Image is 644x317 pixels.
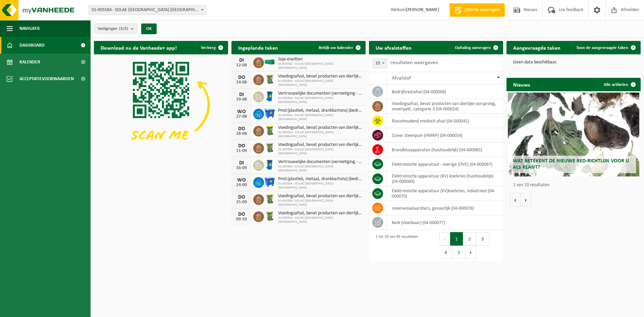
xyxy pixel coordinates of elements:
span: 01-005584 - SOLAE [GEOGRAPHIC_DATA] [GEOGRAPHIC_DATA] [278,216,362,224]
p: 1 van 10 resultaten [513,183,637,188]
span: Verberg [201,46,216,50]
a: Wat betekent de nieuwe RED-richtlijn voor u als klant? [508,93,639,176]
td: risicohoudend medisch afval (04-000041) [387,114,503,128]
span: Acceptatievoorwaarden [19,70,74,87]
button: Next [466,246,476,259]
img: WB-1100-HPE-BE-01 [264,176,275,188]
button: Previous [439,232,450,246]
span: Voedingsafval, bevat producten van dierlijke oorsprong, onverpakt, categorie 3 [278,125,362,130]
td: kwik (vloeibaar) (04-000077) [387,215,503,230]
span: Vertrouwelijke documenten (vernietiging - recyclage) [278,91,362,96]
span: Kalender [19,54,40,70]
h2: Ingeplande taken [231,41,285,54]
button: 5 [452,246,466,259]
span: Navigatie [19,20,40,37]
button: 2 [463,232,476,246]
div: 28-08 [235,131,248,136]
div: DO [235,195,248,200]
a: Offerte aanvragen [449,3,505,17]
button: 1 [450,232,463,246]
div: DI [235,160,248,166]
td: brandblusapparaten (huishoudelijk) (04-000065) [387,143,503,157]
div: 16-09 [235,166,248,170]
img: WB-1100-HPE-BE-01 [264,108,275,119]
div: DI [235,58,248,63]
h2: Download nu de Vanheede+ app! [94,41,183,54]
img: WB-0240-HPE-BE-09 [264,159,275,170]
span: 01-005584 - SOLAE BELGIUM NV - IEPER [89,5,206,15]
div: DO [235,75,248,80]
span: Toon de aangevraagde taken [576,46,628,50]
button: OK [141,23,157,34]
span: 01-005584 - SOLAE [GEOGRAPHIC_DATA] [GEOGRAPHIC_DATA] [278,182,362,190]
div: 24-09 [235,183,248,188]
td: elektronische apparatuur (KV)koelvries, industrieel (04-000070) [387,186,503,201]
a: Ophaling aanvragen [449,41,502,54]
div: 25-09 [235,200,248,205]
div: DI [235,92,248,97]
button: Vestigingen(3/3) [94,23,137,34]
span: Ophaling aanvragen [455,46,491,50]
a: Toon de aangevraagde taken [571,41,640,54]
count: (3/3) [119,27,128,31]
span: 01-005584 - SOLAE [GEOGRAPHIC_DATA] [GEOGRAPHIC_DATA] [278,79,362,87]
span: 01-005584 - SOLAE [GEOGRAPHIC_DATA] [GEOGRAPHIC_DATA] [278,165,362,173]
span: Dashboard [19,37,45,54]
span: Afvalstof [392,75,411,81]
div: 09-10 [235,217,248,222]
td: voedingsafval, bevat producten van dierlijke oorsprong, onverpakt, categorie 3 (04-000024) [387,99,503,114]
div: DO [235,212,248,217]
a: Bekijk uw kalender [313,41,365,54]
button: 3 [476,232,489,246]
div: 11-09 [235,149,248,153]
img: WB-0240-HPE-BE-09 [264,91,275,102]
img: WB-0240-HPE-GN-50 [264,73,275,85]
h2: Nieuws [506,78,537,91]
img: WB-0240-HPE-GN-50 [264,193,275,205]
span: Voedingsafval, bevat producten van dierlijke oorsprong, onverpakt, categorie 3 [278,194,362,199]
span: 01-005584 - SOLAE [GEOGRAPHIC_DATA] [GEOGRAPHIC_DATA] [278,113,362,121]
img: Download de VHEPlus App [94,54,228,155]
p: Geen data beschikbaar. [513,60,634,65]
span: 01-005584 - SOLAE BELGIUM NV - IEPER [89,5,206,15]
div: 1 tot 10 van 49 resultaten [372,231,418,260]
span: Soja-eiwitten [278,57,362,62]
span: Wat betekent de nieuwe RED-richtlijn voor u als klant? [513,158,629,170]
td: ionenwisselaarshars, gevaarlijk (04-000076) [387,201,503,215]
div: 19-08 [235,97,248,102]
div: WO [235,109,248,114]
div: DO [235,143,248,149]
a: Alle artikelen [598,78,640,91]
span: Voedingsafval, bevat producten van dierlijke oorsprong, onverpakt, categorie 3 [278,142,362,148]
span: Vestigingen [98,24,128,34]
div: WO [235,177,248,183]
td: zuiver steenpuin (HMRP) (04-000054) [387,128,503,143]
button: Verberg [196,41,227,54]
button: Vorige [510,193,521,207]
div: 12-08 [235,63,248,68]
span: 01-005584 - SOLAE [GEOGRAPHIC_DATA] [GEOGRAPHIC_DATA] [278,62,362,70]
button: Volgende [521,193,531,207]
td: elektronische apparatuur (KV) koelvries (huishoudelijk) (04-000069) [387,171,503,186]
span: 01-005584 - SOLAE [GEOGRAPHIC_DATA] [GEOGRAPHIC_DATA] [278,130,362,139]
td: bedrijfsrestafval (04-000008) [387,85,503,99]
span: 10 [373,59,387,68]
span: 10 [372,58,387,68]
span: Voedingsafval, bevat producten van dierlijke oorsprong, onverpakt, categorie 3 [278,211,362,216]
strong: [PERSON_NAME] [406,7,439,12]
span: 01-005584 - SOLAE [GEOGRAPHIC_DATA] [GEOGRAPHIC_DATA] [278,199,362,207]
h2: Aangevraagde taken [506,41,567,54]
div: DO [235,126,248,131]
img: WB-0240-HPE-GN-50 [264,125,275,136]
div: 14-08 [235,80,248,85]
span: Vertrouwelijke documenten (vernietiging - recyclage) [278,159,362,165]
span: 01-005584 - SOLAE [GEOGRAPHIC_DATA] [GEOGRAPHIC_DATA] [278,96,362,104]
h2: Uw afvalstoffen [369,41,418,54]
span: Bekijk uw kalender [319,46,353,50]
button: 4 [439,246,452,259]
img: WB-0240-HPE-GN-50 [264,210,275,222]
span: 01-005584 - SOLAE [GEOGRAPHIC_DATA] [GEOGRAPHIC_DATA] [278,148,362,156]
span: Pmd (plastiek, metaal, drankkartons) (bedrijven) [278,176,362,182]
img: WB-0240-HPE-GN-50 [264,142,275,153]
span: Offerte aanvragen [463,7,501,13]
